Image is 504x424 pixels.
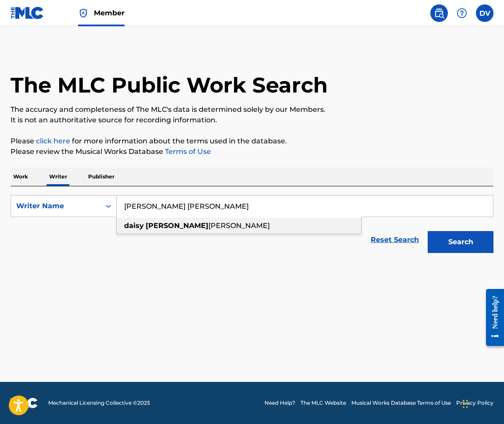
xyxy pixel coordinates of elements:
p: Please review the Musical Works Database [11,146,493,157]
a: Public Search [430,4,448,22]
a: Privacy Policy [456,399,493,407]
p: Publisher [86,167,117,186]
img: search [434,8,444,18]
img: logo [11,398,38,408]
span: Mechanical Licensing Collective © 2025 [48,399,150,407]
h1: The MLC Public Work Search [11,72,328,98]
img: MLC Logo [11,7,44,19]
span: Member [94,8,125,18]
a: Need Help? [265,399,295,407]
div: Help [453,4,471,22]
a: Terms of Use [163,147,211,156]
p: Please for more information about the terms used in the database. [11,136,493,146]
p: Work [11,167,31,186]
iframe: Resource Center [479,281,504,353]
p: The accuracy and completeness of The MLC's data is determined solely by our Members. [11,104,493,115]
div: Writer Name [16,201,95,211]
p: It is not an authoritative source for recording information. [11,115,493,125]
span: [PERSON_NAME] [208,221,270,230]
a: Musical Works Database Terms of Use [351,399,451,407]
a: Reset Search [366,230,423,249]
button: Search [428,231,493,253]
div: Drag [463,391,468,417]
iframe: Chat Widget [460,382,504,424]
strong: [PERSON_NAME] [146,221,208,230]
strong: daisy [124,221,144,230]
img: help [457,8,467,18]
div: User Menu [476,4,493,22]
p: Writer [46,167,70,186]
form: Search Form [11,195,493,257]
a: The MLC Website [300,399,346,407]
a: click here [36,137,70,145]
img: Top Rightsholder [78,8,89,18]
